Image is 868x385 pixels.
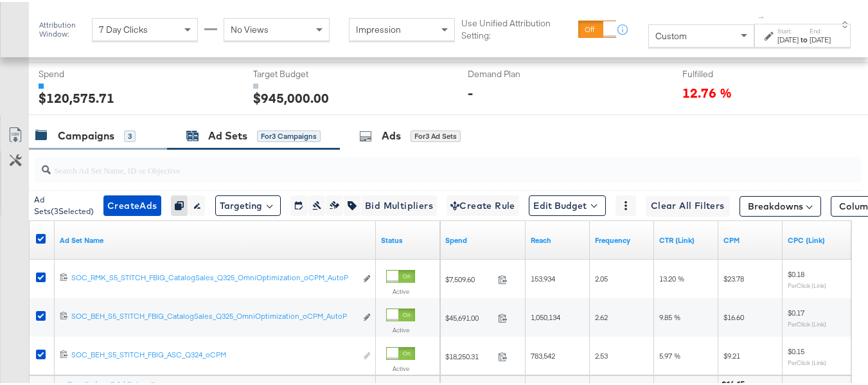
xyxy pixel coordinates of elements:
[215,193,281,214] button: Targeting
[39,66,135,78] span: Spend
[71,271,356,281] div: SOC_RMK_S5_STITCH_FBIG_CatalogSales_Q325_OmniOptimization_oCPM_AutoP
[810,33,831,43] div: [DATE]
[257,129,321,140] div: for 3 Campaigns
[531,272,555,282] span: 153,934
[107,196,157,212] span: Create Ads
[810,25,831,33] label: End:
[386,363,415,371] label: Active
[386,285,415,294] label: Active
[124,129,136,140] div: 3
[34,192,94,215] div: Ad Sets ( 3 Selected)
[659,349,680,359] span: 5.97 %
[71,271,356,284] a: SOC_RMK_S5_STITCH_FBIG_CatalogSales_Q325_OmniOptimization_oCPM_AutoP
[799,33,810,42] strong: to
[682,82,732,99] span: 12.76 %
[646,194,730,215] button: Clear All Filters
[595,349,608,359] span: 2.53
[356,22,401,33] span: Impression
[445,350,493,359] span: $18,250.31
[723,272,744,282] span: $23.78
[788,267,804,277] span: $0.18
[71,309,356,323] a: SOC_BEH_S5_STITCH_FBIG_CatalogSales_Q325_OmniOptimization_oCPM_AutoP
[723,349,740,359] span: $9.21
[788,357,826,364] sub: Per Click (Link)
[659,310,680,320] span: 9.85 %
[655,28,687,40] span: Custom
[103,193,161,214] button: CreateAds
[386,324,415,332] label: Active
[71,309,356,319] div: SOC_BEH_S5_STITCH_FBIG_CatalogSales_Q325_OmniOptimization_oCPM_AutoP
[231,22,269,33] span: No Views
[381,233,435,244] a: Shows the current state of your Ad Set.
[595,272,608,282] span: 2.05
[777,33,799,43] div: [DATE]
[253,66,350,78] span: Target Budget
[531,310,560,320] span: 1,050,134
[595,310,608,320] span: 2.62
[382,127,401,141] div: Ads
[788,318,826,326] sub: Per Click (Link)
[208,127,247,141] div: Ad Sets
[740,194,821,215] button: Breakdowns
[741,44,771,56] text: Wed 27
[522,44,548,56] text: Tue 26
[253,87,329,105] div: $945,000.00
[79,44,105,56] text: [DATE]
[788,306,804,316] span: $0.17
[51,150,788,175] input: Search Ad Set Name, ID or Objective
[71,348,356,361] a: SOC_BEH_S5_STITCH_FBIG_ASC_Q324_oCPM
[788,345,804,354] span: $0.15
[445,273,493,282] span: $7,509.60
[60,233,371,244] a: Your Ad Set name.
[756,13,768,18] span: ↑
[723,310,744,320] span: $16.60
[411,129,461,140] div: for 3 Ad Sets
[651,196,725,212] span: Clear All Filters
[99,22,148,33] span: 7 Day Clicks
[595,233,649,244] a: The average number of times your ad was served to each person.
[659,272,684,282] span: 13.20 %
[39,87,114,105] div: $120,575.71
[365,196,433,212] span: Bid Multipliers
[788,280,826,287] sub: Per Click (Link)
[58,127,114,141] div: Campaigns
[777,25,799,33] label: Start:
[723,233,777,244] a: The average cost you've paid to have 1,000 impressions of your ad.
[447,193,519,214] button: Create Rule
[445,233,520,244] a: The total amount spent to date.
[529,193,606,214] button: Edit Budget
[531,233,585,244] a: The number of people your ad was served to.
[39,19,85,37] div: Attribution Window:
[682,66,779,78] span: Fulfilled
[450,196,515,212] span: Create Rule
[461,15,572,39] label: Use Unified Attribution Setting:
[71,348,356,358] div: SOC_BEH_S5_STITCH_FBIG_ASC_Q324_oCPM
[659,233,713,244] a: The number of clicks received on a link in your ad divided by the number of impressions.
[468,66,564,78] span: Demand Plan
[360,193,437,214] button: Bid Multipliers
[468,82,473,100] div: -
[299,44,328,56] text: Mon 25
[445,311,493,321] span: $45,691.00
[531,349,555,359] span: 783,542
